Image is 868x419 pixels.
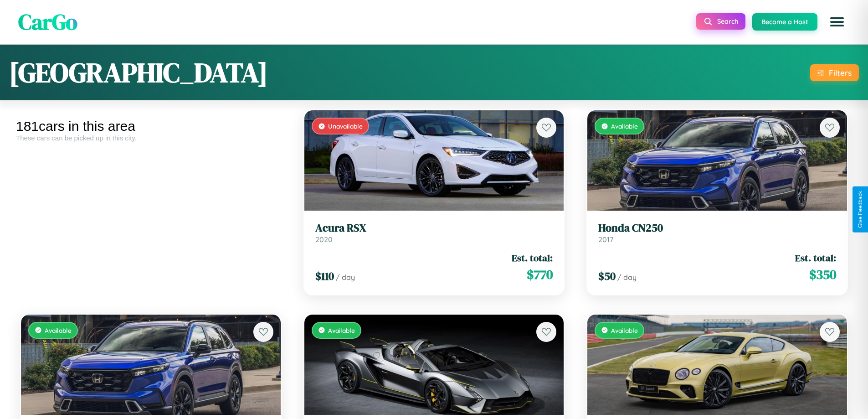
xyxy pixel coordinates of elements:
span: / day [336,273,355,282]
span: CarGo [18,7,77,37]
span: $ 350 [809,265,836,284]
a: Honda CN2502017 [598,222,836,244]
div: Give Feedback [857,191,863,228]
span: Search [717,17,738,26]
span: Available [611,326,638,334]
a: Acura RSX2020 [315,222,553,244]
span: Available [611,122,638,130]
span: Available [45,326,72,334]
span: Available [328,326,355,334]
span: Unavailable [328,122,363,130]
h1: [GEOGRAPHIC_DATA] [9,54,268,91]
span: Est. total: [795,251,836,264]
span: 2017 [598,235,613,244]
div: Filters [829,68,852,78]
button: Open menu [824,9,850,35]
h3: Honda CN250 [598,222,836,235]
button: Search [696,13,745,30]
span: / day [617,273,637,282]
h3: Acura RSX [315,222,553,235]
span: $ 50 [598,269,616,284]
div: 181 cars in this area [16,119,286,134]
button: Become a Host [752,13,817,31]
span: $ 770 [527,265,553,284]
span: Est. total: [512,251,553,264]
button: Filters [810,64,859,81]
div: These cars can be picked up in this city. [16,134,286,142]
span: $ 110 [315,269,334,284]
span: 2020 [315,235,333,244]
